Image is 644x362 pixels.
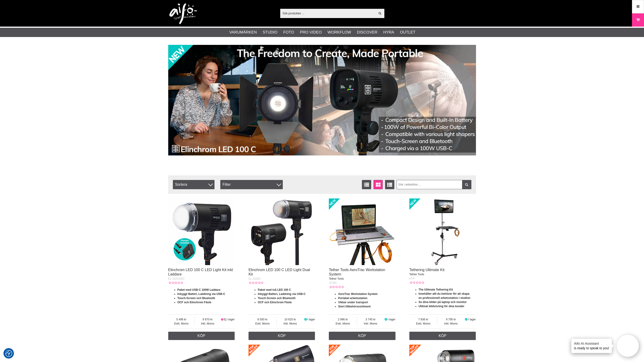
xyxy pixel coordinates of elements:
[280,10,376,17] input: Sök produkter ...
[383,29,394,35] a: Hyra
[249,198,315,265] img: Elinchrom LED 100 C LED Light Dual Kit
[338,292,378,296] strong: AeroTrac Workstation System
[419,288,453,291] strong: The Ultimate Tethering Kit
[168,268,233,276] a: Elinchrom LED 100 C LED Light Kit inkl Laddare
[249,332,315,340] a: Köp
[168,317,195,322] span: 5 496
[409,273,424,276] span: Tether Tools
[5,349,12,358] button: Samtyckesinställningar
[409,268,445,272] a: Tethering Ultimate Kit
[437,317,464,322] span: 9 795
[249,281,263,285] div: Kundbetyg: 0
[385,180,394,189] a: Utökad listvisning
[263,29,277,35] a: Studio
[329,332,395,340] a: Köp
[373,180,383,189] a: Fönstervisning
[277,322,304,326] span: Inkl. Moms
[169,3,197,24] img: logo.png
[224,318,235,321] span: Ej i lager
[437,322,464,326] span: Inkl. Moms
[221,318,224,321] i: Ej i lager
[329,198,395,265] img: Tether Tools AeroTrac Workstation System
[277,317,304,322] span: 10 625
[327,29,351,35] a: Workflow
[304,318,307,321] i: I lager
[419,296,470,300] strong: en professionell arbetsstation i studion
[195,322,221,326] span: Inkl. Moms
[258,301,292,304] strong: OCF och Elinchrom Fäste
[574,341,609,346] h4: Aifo AI Assistant
[249,268,310,276] a: Elinchrom LED 100 C LED Light Dual Kit
[329,317,357,322] span: 2 996
[419,305,464,308] strong: Ulitmat bildvisning för dina kunder
[258,297,296,300] strong: Touch-Screen och Bluetooth
[283,29,294,35] a: Foto
[409,277,415,280] span: UTK
[409,322,437,326] span: Exkl. Moms
[409,332,476,340] a: Köp
[5,350,12,357] img: Revisit consent button
[258,288,291,291] strong: Paket med två LED 100 C
[384,318,388,321] i: I lager
[168,198,235,265] img: Elinchrom LED 100 C LED Light Kit inkl Laddare
[419,300,467,304] strong: Se dina bilder på laptop och monitor
[329,322,357,326] span: Exkl. Moms
[307,318,315,321] span: I lager
[362,180,371,189] a: Listvisning
[468,318,476,321] span: I lager
[400,29,415,35] a: Outlet
[571,339,612,353] div: is ready to speak to you!
[388,318,395,321] span: I lager
[357,322,384,326] span: Inkl. Moms
[168,281,183,285] div: Kundbetyg: 0
[249,317,277,322] span: 8 500
[220,180,283,189] div: Filter
[409,317,437,322] span: 7 836
[249,277,261,280] span: EL-20202
[249,322,277,326] span: Exkl. Moms
[177,288,221,291] strong: Paket med USB-C 100W Laddare
[397,180,471,189] input: Sök i artikellista ...
[357,29,377,35] a: Discover
[177,301,212,304] strong: OCF och Elinchrom Fäste
[177,297,215,300] strong: Touch-Screen och Bluetooth
[168,322,195,326] span: Exkl. Moms
[464,318,468,321] i: I lager
[419,292,470,295] strong: Innehåller allt du behöver för att skapa
[168,332,235,340] a: Köp
[329,281,337,285] span: ATWS
[173,180,215,189] span: Sortera
[229,29,257,35] a: Varumärken
[177,292,225,296] strong: Inbyggt Batteri, Laddning via USB-C
[168,277,185,280] span: EL-20201WC
[409,198,476,265] img: Tethering Ultimate Kit
[329,277,344,280] span: Tether Tools
[258,292,306,296] strong: Inbyggt Batteri, Laddning via USB-C
[338,297,367,300] strong: Portabel arbetsstation
[338,305,370,308] strong: Stort tillbehörssortiment
[357,317,384,322] span: 3 745
[329,268,385,276] a: Tether Tools AeroTrac Workstation System
[195,317,221,322] span: 6 870
[329,285,344,289] div: Kundbetyg: 0
[168,45,476,155] img: Annons:002 banner-elin-led100c11390x.jpg
[300,29,322,35] a: Pro Video
[409,281,424,285] div: Kundbetyg: 0
[462,180,471,189] a: Filtrera
[338,301,368,304] strong: Vikbar under transport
